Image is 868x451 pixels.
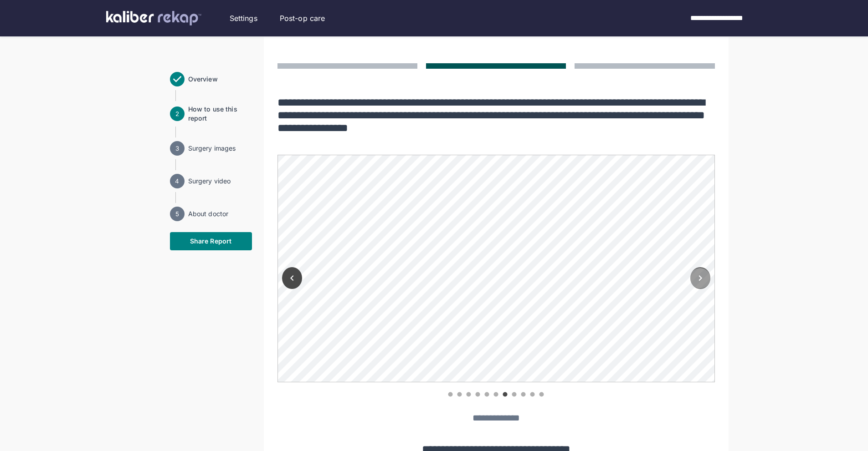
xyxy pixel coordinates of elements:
a: Settings [230,13,257,24]
text: 5 [175,210,179,218]
text: 2 [175,110,179,117]
button: Next [690,267,710,289]
span: Share Report [190,237,231,246]
a: Post-op care [280,13,325,24]
text: 3 [175,145,179,152]
div: How to use this report [188,105,252,123]
button: Previous [282,267,302,289]
span: About doctor [188,209,252,218]
span: Surgery video [188,177,252,186]
button: Share Report [170,232,252,250]
text: 4 [175,177,179,185]
div: Surgery images [188,144,252,153]
span: Overview [188,75,252,84]
img: kaliber labs logo [106,11,201,25]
